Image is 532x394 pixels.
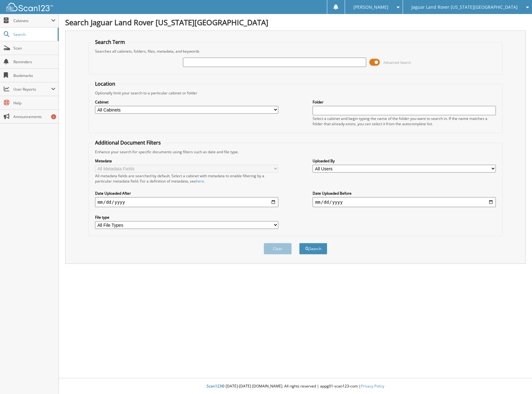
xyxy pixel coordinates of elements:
span: Search [13,32,55,37]
label: Date Uploaded Before [313,191,496,196]
legend: Search Term [92,39,128,45]
span: User Reports [13,87,51,92]
a: Privacy Policy [361,383,384,389]
label: Folder [313,99,496,105]
div: All metadata fields are searched by default. Select a cabinet with metadata to enable filtering b... [95,173,278,184]
span: Advanced Search [383,60,411,65]
span: Cabinets [13,18,51,23]
legend: Additional Document Filters [92,139,164,146]
span: Jaguar Land Rover [US_STATE][GEOGRAPHIC_DATA] [411,5,518,9]
input: start [95,197,278,207]
span: Scan123 [207,383,222,389]
button: Search [299,243,327,254]
label: Metadata [95,158,278,164]
legend: Location [92,80,118,87]
div: Enhance your search for specific documents using filters such as date and file type. [92,149,499,154]
span: [PERSON_NAME] [353,5,388,9]
div: Select a cabinet and begin typing the name of the folder you want to search in. If the name match... [313,116,496,126]
input: end [313,197,496,207]
label: File type [95,215,278,220]
span: Help [13,100,55,106]
span: Announcements [13,114,55,119]
img: scan123-logo-white.svg [6,3,53,11]
div: © [DATE]-[DATE] [DOMAIN_NAME]. All rights reserved | appg01-scan123-com | [59,379,532,394]
span: Scan [13,45,55,51]
label: Date Uploaded After [95,191,278,196]
button: Clear [264,243,292,254]
div: Searches all cabinets, folders, files, metadata, and keywords [92,49,499,54]
div: Optionally limit your search to a particular cabinet or folder [92,90,499,96]
span: Bookmarks [13,73,55,78]
label: Cabinet [95,99,278,105]
span: Reminders [13,59,55,64]
label: Uploaded By [313,158,496,164]
h1: Search Jaguar Land Rover [US_STATE][GEOGRAPHIC_DATA] [65,17,526,27]
div: 6 [51,114,56,119]
a: here [196,178,204,184]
